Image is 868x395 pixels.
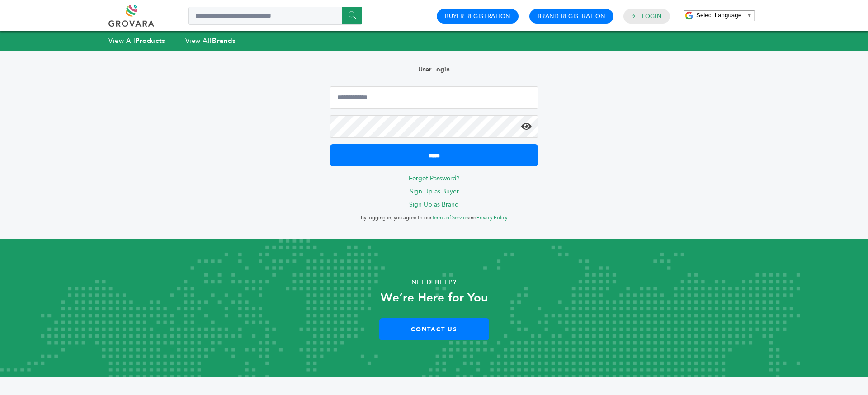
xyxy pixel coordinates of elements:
a: Brand Registration [538,12,605,20]
span: ​ [744,12,744,19]
a: Privacy Policy [476,214,507,221]
input: Password [330,115,538,138]
a: Select Language​ [696,12,752,19]
a: Sign Up as Buyer [410,187,459,196]
span: Select Language [696,12,741,19]
b: User Login [418,65,450,74]
a: Sign Up as Brand [409,200,459,209]
strong: Products [135,36,165,45]
p: Need Help? [43,276,825,289]
a: Terms of Service [432,214,468,221]
strong: Brands [212,36,236,45]
a: View AllProducts [108,36,165,45]
p: By logging in, you agree to our and [330,212,538,223]
a: Login [642,12,662,20]
input: Email Address [330,86,538,109]
a: Buyer Registration [445,12,510,20]
a: Forgot Password? [409,174,460,183]
a: View AllBrands [185,36,236,45]
input: Search a product or brand... [188,7,362,25]
span: ▼ [746,12,752,19]
a: Contact Us [379,318,489,340]
strong: We’re Here for You [381,290,488,306]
